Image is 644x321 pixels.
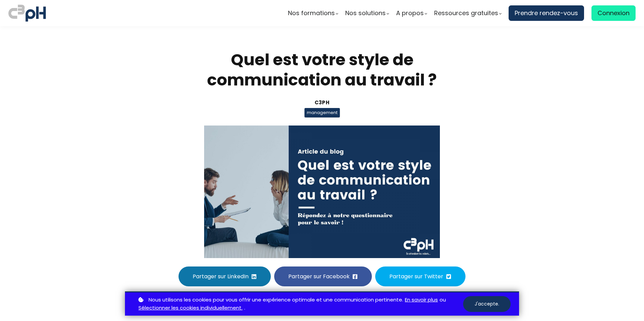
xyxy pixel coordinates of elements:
[149,296,403,304] span: Nous utilisons les cookies pour vous offrir une expérience optimale et une communication pertinente.
[304,108,340,117] span: management
[288,8,335,18] span: Nos formations
[137,296,463,313] p: ou .
[8,3,46,23] img: logo C3PH
[515,8,578,18] span: Prendre rendez-vous
[274,266,372,286] button: Partager sur Facebook
[405,296,438,304] a: En savoir plus
[375,266,465,286] button: Partager sur Twitter
[204,126,440,258] img: a63dd5ff956d40a04b2922a7cb0a63a1.jpeg
[434,8,498,18] span: Ressources gratuites
[389,272,443,281] span: Partager sur Twitter
[591,5,636,21] a: Connexion
[396,8,424,18] span: A propos
[463,296,511,312] button: J'accepte.
[165,99,479,106] div: C3pH
[179,266,271,286] button: Partager sur LinkedIn
[509,5,584,21] a: Prendre rendez-vous
[598,8,630,18] span: Connexion
[165,50,479,90] h1: Quel est votre style de communication au travail ?
[193,272,249,281] span: Partager sur LinkedIn
[288,272,350,281] span: Partager sur Facebook
[345,8,386,18] span: Nos solutions
[138,304,243,312] a: Sélectionner les cookies individuellement.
